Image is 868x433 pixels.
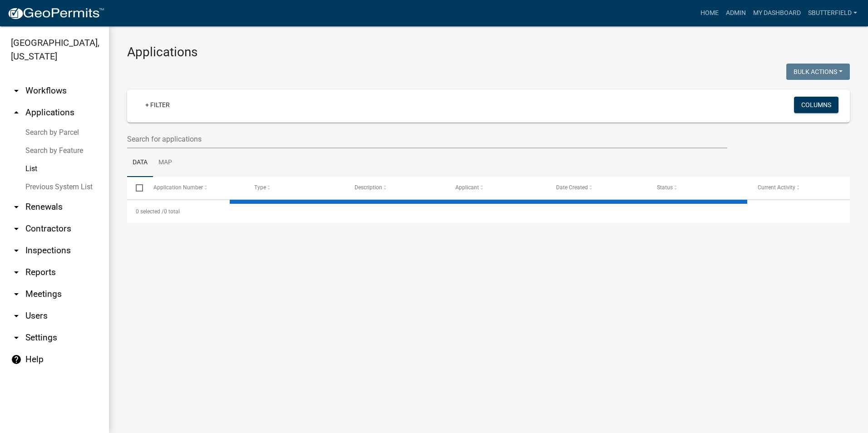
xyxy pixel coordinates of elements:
[447,177,547,199] datatable-header-cell: Applicant
[11,245,22,256] i: arrow_drop_down
[127,130,727,148] input: Search for applications
[144,177,245,199] datatable-header-cell: Application Number
[750,5,804,22] a: My Dashboard
[153,184,203,191] span: Application Number
[722,5,750,22] a: Admin
[153,148,178,177] a: Map
[11,107,22,118] i: arrow_drop_up
[547,177,648,199] datatable-header-cell: Date Created
[11,354,22,365] i: help
[127,200,850,223] div: 0 total
[11,267,22,278] i: arrow_drop_down
[794,97,838,113] button: Columns
[758,184,795,191] span: Current Activity
[245,177,346,199] datatable-header-cell: Type
[804,5,861,22] a: Sbutterfield
[697,5,722,22] a: Home
[11,202,22,212] i: arrow_drop_down
[11,289,22,300] i: arrow_drop_down
[254,184,266,191] span: Type
[11,332,22,343] i: arrow_drop_down
[138,97,177,113] a: + Filter
[556,184,588,191] span: Date Created
[11,310,22,321] i: arrow_drop_down
[346,177,447,199] datatable-header-cell: Description
[11,85,22,96] i: arrow_drop_down
[127,177,144,199] datatable-header-cell: Select
[127,148,153,177] a: Data
[749,177,850,199] datatable-header-cell: Current Activity
[455,184,479,191] span: Applicant
[11,223,22,234] i: arrow_drop_down
[648,177,749,199] datatable-header-cell: Status
[136,208,164,215] span: 0 selected /
[657,184,673,191] span: Status
[786,64,850,80] button: Bulk Actions
[127,44,850,60] h3: Applications
[355,184,382,191] span: Description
